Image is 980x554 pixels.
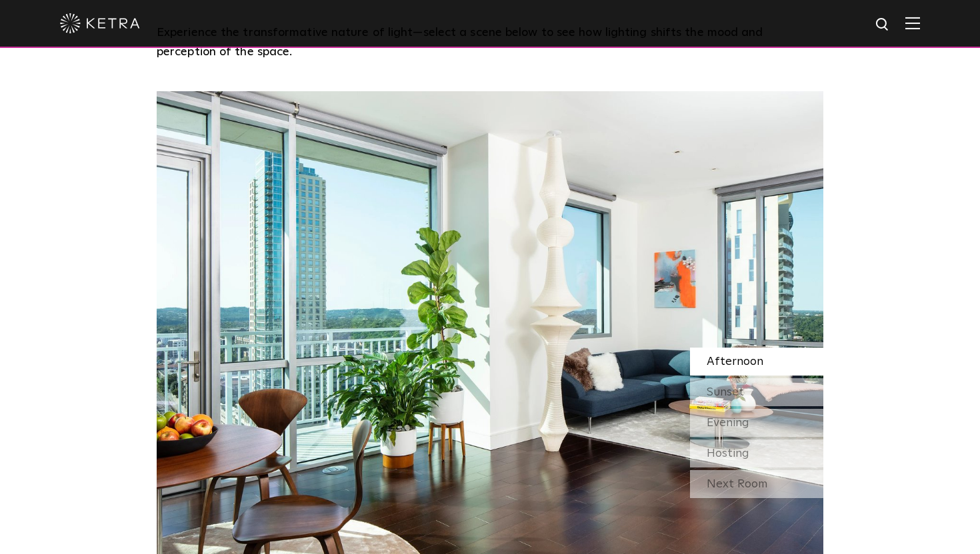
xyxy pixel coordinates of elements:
[875,17,891,33] img: search icon
[707,417,749,429] span: Evening
[707,447,749,459] span: Hosting
[707,356,763,368] span: Afternoon
[690,470,823,498] div: Next Room
[60,13,140,33] img: ketra-logo-2019-white
[905,17,920,29] img: Hamburger%20Nav.svg
[707,386,744,398] span: Sunset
